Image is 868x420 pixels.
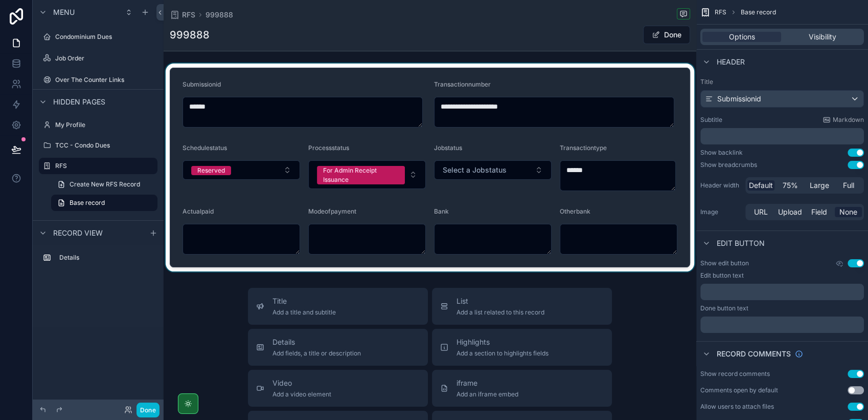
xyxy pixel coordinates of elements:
[700,128,864,144] div: scrollable content
[53,228,103,238] span: Record view
[55,76,155,84] label: Over The Counter Links
[700,78,864,86] label: Title
[700,403,774,411] div: Allow users to attach files
[55,162,151,170] label: RFS
[749,180,773,191] span: Default
[39,137,157,154] a: TCC - Condo Dues
[741,8,776,16] span: Base record
[272,390,331,398] span: Add a video element
[432,370,612,407] button: iframeAdd an iframe embed
[70,180,140,188] span: Create New RFS Record
[700,181,741,190] label: Header width
[715,8,726,16] span: RFS
[717,94,761,104] span: Submissionid
[456,308,544,317] span: Add a list related to this record
[51,195,157,211] a: Base record
[205,10,233,20] a: 999888
[700,304,748,312] label: Done button text
[456,378,518,388] span: iframe
[39,158,157,174] a: RFS
[700,386,778,394] div: Comments open by default
[700,271,744,280] label: Edit button text
[70,199,105,207] span: Base record
[700,161,757,169] div: Show breadcrumbs
[754,207,768,217] span: URL
[783,180,798,191] span: 75%
[39,50,157,67] a: Job Order
[272,378,331,388] span: Video
[833,116,864,124] span: Markdown
[272,337,361,347] span: Details
[51,176,157,193] a: Create New RFS Record
[700,90,864,108] button: Submissionid
[55,33,155,41] label: Condominium Dues
[811,207,827,217] span: Field
[700,370,770,378] div: Show record comments
[248,288,428,325] button: TitleAdd a title and subtitle
[55,121,155,129] label: My Profile
[700,208,741,216] label: Image
[272,349,361,358] span: Add fields, a title or description
[809,32,836,42] span: Visibility
[700,149,743,157] div: Show backlink
[700,116,722,124] label: Subtitle
[53,97,105,107] span: Hidden pages
[170,10,195,20] a: RFS
[182,10,195,20] span: RFS
[432,288,612,325] button: ListAdd a list related to this record
[700,284,864,300] div: scrollable content
[248,329,428,366] button: DetailsAdd fields, a title or description
[33,245,164,276] div: scrollable content
[55,141,155,150] label: TCC - Condo Dues
[729,32,755,42] span: Options
[272,296,336,306] span: Title
[39,117,157,133] a: My Profile
[170,28,210,42] h1: 999888
[55,54,155,62] label: Job Order
[778,207,802,217] span: Upload
[39,72,157,88] a: Over The Counter Links
[843,180,854,191] span: Full
[136,403,159,417] button: Done
[59,254,153,262] label: Details
[700,259,749,267] label: Show edit button
[39,29,157,45] a: Condominium Dues
[456,349,549,358] span: Add a section to highlights fields
[700,317,864,333] div: scrollable content
[456,296,544,306] span: List
[456,390,518,398] span: Add an iframe embed
[717,238,765,248] span: Edit button
[839,207,857,217] span: None
[823,116,864,124] a: Markdown
[717,349,791,359] span: Record comments
[248,370,428,407] button: VideoAdd a video element
[432,329,612,366] button: HighlightsAdd a section to highlights fields
[272,308,336,317] span: Add a title and subtitle
[810,180,829,191] span: Large
[53,7,75,17] span: Menu
[643,26,690,44] button: Done
[717,57,745,67] span: Header
[456,337,549,347] span: Highlights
